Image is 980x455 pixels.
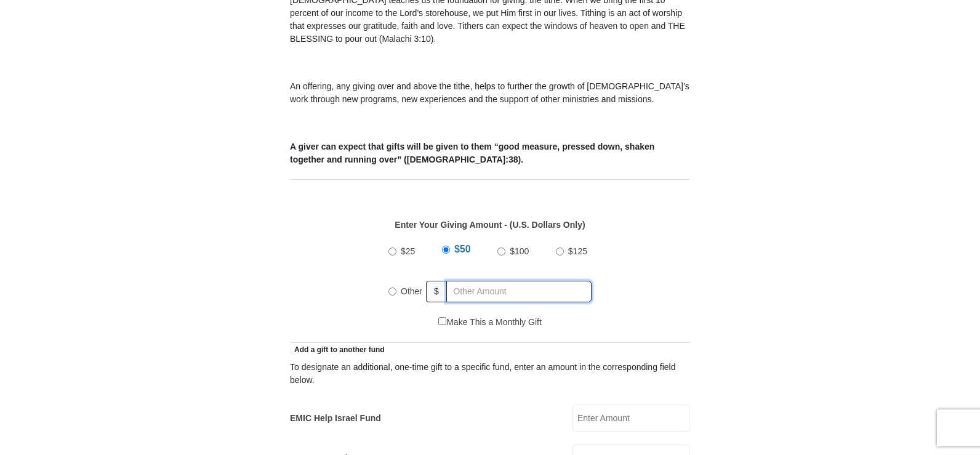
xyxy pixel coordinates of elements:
[401,246,415,256] span: $25
[446,281,592,302] input: Other Amount
[568,246,587,256] span: $125
[290,142,654,164] b: A giver can expect that gifts will be given to them “good measure, pressed down, shaken together ...
[395,220,585,230] strong: Enter Your Giving Amount - (U.S. Dollars Only)
[510,246,529,256] span: $100
[290,361,690,387] div: To designate an additional, one-time gift to a specific fund, enter an amount in the correspondin...
[290,345,385,354] span: Add a gift to another fund
[426,281,447,302] span: $
[290,412,381,425] label: EMIC Help Israel Fund
[572,405,690,432] input: Enter Amount
[438,317,446,325] input: Make This a Monthly Gift
[438,316,542,329] label: Make This a Monthly Gift
[290,80,690,106] p: An offering, any giving over and above the tithe, helps to further the growth of [DEMOGRAPHIC_DAT...
[401,286,422,296] span: Other
[454,244,471,254] span: $50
